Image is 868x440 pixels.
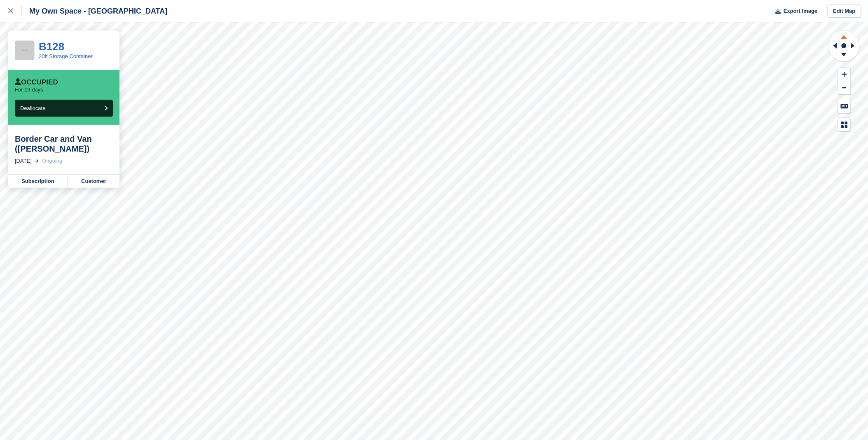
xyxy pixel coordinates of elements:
[39,40,64,53] a: B128
[68,175,119,188] a: Customer
[838,81,851,95] button: Zoom Out
[838,118,851,131] button: Map Legend
[35,159,39,163] img: arrow-right-light-icn-cde0832a797a2874e46488d9cf13f60e5c3a73dbe684e267c42b8395dfbc2abf.svg
[15,41,34,60] img: 256x256-placeholder-a091544baa16b46aadf0b611073c37e8ed6a367829ab441c3b0103e7cf8a5b1b.png
[15,134,113,154] div: Border Car and Van ([PERSON_NAME])
[39,53,93,59] a: 20ft Storage Container
[15,87,43,93] p: For 19 days
[15,157,32,165] div: [DATE]
[828,5,861,18] a: Edit Map
[8,175,68,188] a: Subscription
[15,78,58,87] div: Occupied
[42,157,62,165] div: Ongoing
[784,7,817,15] span: Export Image
[22,6,167,16] div: My Own Space - [GEOGRAPHIC_DATA]
[838,99,851,113] button: Keyboard Shortcuts
[15,100,113,117] button: Deallocate
[838,68,851,81] button: Zoom In
[771,5,818,18] button: Export Image
[20,105,45,111] span: Deallocate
